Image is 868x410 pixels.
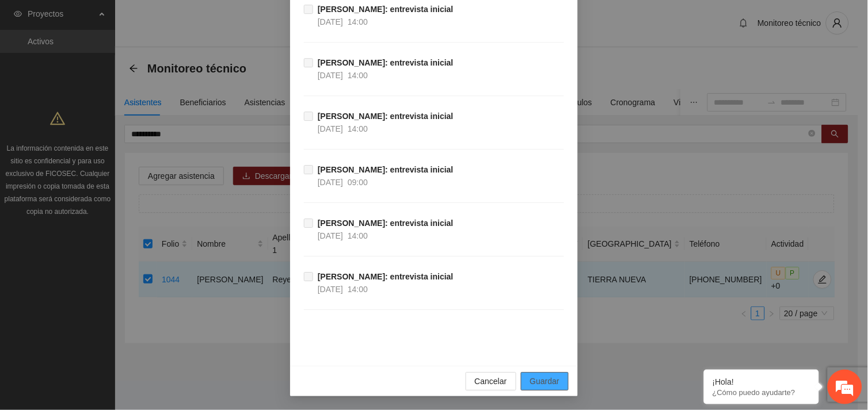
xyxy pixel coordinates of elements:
[67,137,159,253] span: Estamos en línea.
[6,281,219,321] textarea: Escriba su mensaje y pulse “Intro”
[530,375,559,388] span: Guardar
[318,112,454,121] strong: [PERSON_NAME]: entrevista inicial
[318,17,343,26] span: [DATE]
[318,71,343,80] span: [DATE]
[475,375,507,388] span: Cancelar
[713,388,810,397] p: ¿Cómo puedo ayudarte?
[348,124,368,133] span: 14:00
[318,272,454,281] strong: [PERSON_NAME]: entrevista inicial
[348,231,368,240] span: 14:00
[318,5,454,14] strong: [PERSON_NAME]: entrevista inicial
[318,285,343,294] span: [DATE]
[318,58,454,67] strong: [PERSON_NAME]: entrevista inicial
[318,178,343,187] span: [DATE]
[348,285,368,294] span: 14:00
[318,165,454,174] strong: [PERSON_NAME]: entrevista inicial
[318,231,343,240] span: [DATE]
[713,377,810,386] div: ¡Hola!
[348,17,368,26] span: 14:00
[466,372,516,390] button: Cancelar
[189,6,216,33] div: Minimizar ventana de chat en vivo
[318,219,454,228] strong: [PERSON_NAME]: entrevista inicial
[318,124,343,133] span: [DATE]
[348,71,368,80] span: 14:00
[348,178,368,187] span: 09:00
[521,372,569,390] button: Guardar
[60,59,193,74] div: Chatee con nosotros ahora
